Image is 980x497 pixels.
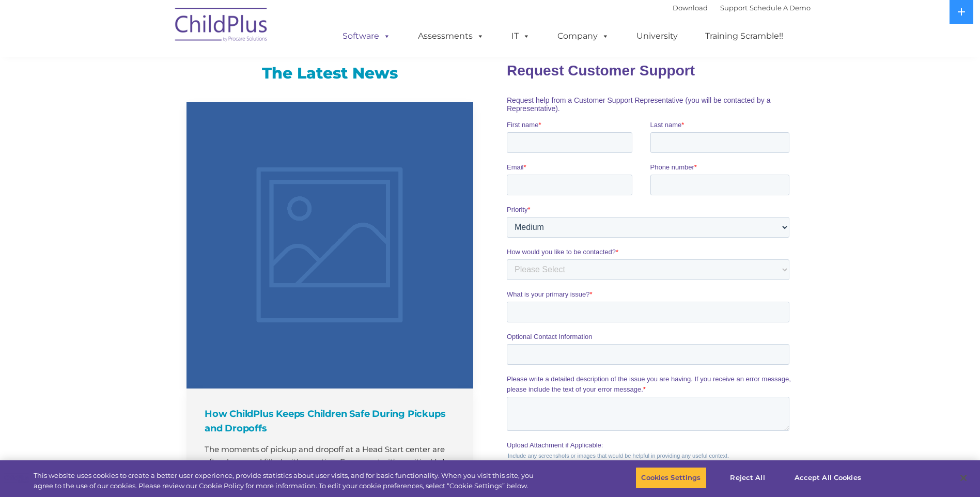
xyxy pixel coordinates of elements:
h3: The Latest News [186,63,473,84]
font: | [673,4,811,12]
a: Company [547,26,619,46]
a: University [626,26,688,46]
button: Close [952,467,975,489]
button: Reject All [715,467,780,489]
button: Cookies Settings [635,467,706,489]
a: Download [673,4,708,12]
a: Software [332,26,401,46]
a: Schedule A Demo [750,4,811,12]
p: The moments of pickup and dropoff at a Head Start center are often busy and filled with emotion. ... [205,443,458,468]
div: This website uses cookies to create a better user experience, provide statistics about user visit... [34,471,539,491]
a: Training Scramble!! [695,26,794,46]
button: Accept All Cookies [789,467,867,489]
a: Support [720,4,748,12]
h4: How ChildPlus Keeps Children Safe During Pickups and Dropoffs [205,407,458,436]
a: IT [501,26,540,46]
a: Assessments [408,26,494,46]
img: ChildPlus by Procare Solutions [170,1,273,52]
